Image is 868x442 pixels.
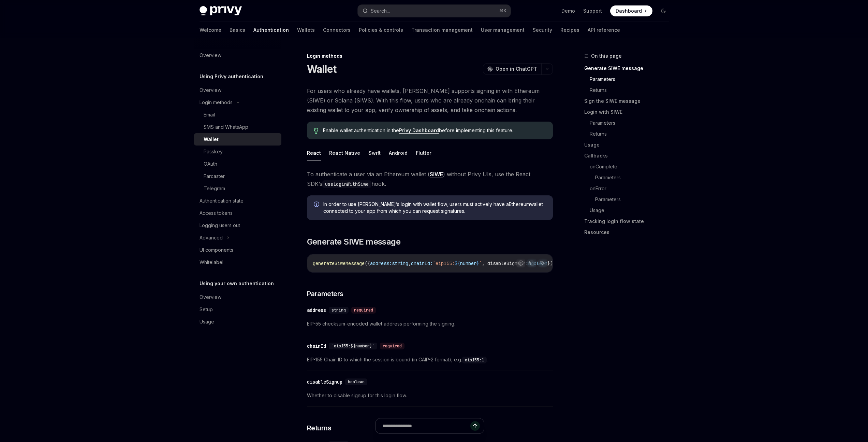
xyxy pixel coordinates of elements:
[200,279,274,288] h5: Using your own authentication
[194,207,281,219] a: Access tokens
[408,260,411,266] span: ,
[365,260,370,266] span: ({
[348,379,365,385] span: boolean
[483,63,541,75] button: Open in ChatGPT
[462,357,487,363] code: eip155:1
[547,260,553,266] span: })
[584,107,674,118] a: Login with SIWE
[200,246,233,254] div: UI components
[516,259,525,267] button: Report incorrect code
[584,227,674,238] a: Resources
[200,197,244,205] div: Authentication state
[358,5,511,17] button: Search...⌘K
[307,343,326,349] div: chainId
[481,22,525,38] a: User management
[194,158,281,170] a: OAuth
[307,169,553,189] span: To authenticate a user via an Ethereum wallet ( ) without Privy UIs, use the React SDK’s hook.
[204,160,217,168] div: OAuth
[297,22,315,38] a: Wallets
[460,260,476,266] span: number
[307,63,337,75] h1: Wallet
[595,172,674,183] a: Parameters
[399,127,439,134] a: Privy Dashboard
[194,49,281,61] a: Overview
[332,343,374,349] span: `eip155:${number}`
[194,219,281,232] a: Logging users out
[590,183,674,194] a: onError
[194,170,281,182] a: Farcaster
[433,260,455,266] span: `eip155:
[359,22,403,38] a: Policies & controls
[230,22,245,38] a: Basics
[194,316,281,328] a: Usage
[584,96,674,107] a: Sign the SIWE message
[411,260,433,266] span: chainId:
[200,305,213,314] div: Setup
[323,22,351,38] a: Connectors
[430,171,443,178] a: SIWE
[194,109,281,121] a: Email
[194,291,281,303] a: Overview
[588,22,620,38] a: API reference
[561,8,575,14] a: Demo
[533,22,552,38] a: Security
[368,145,381,161] button: Swift
[482,260,526,266] span: , disableSignup?
[411,22,473,38] a: Transaction management
[584,139,674,150] a: Usage
[204,135,219,143] div: Wallet
[416,145,431,161] button: Flutter
[200,72,263,81] h5: Using Privy authentication
[307,289,343,299] span: Parameters
[194,84,281,96] a: Overview
[470,421,480,431] button: Send message
[380,343,404,349] div: required
[583,8,602,14] a: Support
[194,121,281,133] a: SMS and WhatsApp
[322,180,371,188] code: useLoginWithSiwe
[590,128,674,139] a: Returns
[307,236,400,247] span: Generate SIWE message
[253,22,289,38] a: Authentication
[307,378,342,385] div: disableSignup
[455,260,460,266] span: ${
[194,133,281,146] a: Wallet
[590,118,674,128] a: Parameters
[499,8,506,14] span: ⌘ K
[204,111,215,119] div: Email
[200,22,221,38] a: Welcome
[307,356,553,364] span: EIP-155 Chain ID to which the session is bound (in CAIP-2 format), e.g. .
[323,201,546,215] span: In order to use [PERSON_NAME]’s login with wallet flow, users must actively have a Ethereum walle...
[329,145,360,161] button: React Native
[476,260,479,266] span: }
[526,260,528,266] span: :
[479,260,482,266] span: `
[200,221,240,230] div: Logging users out
[314,202,321,208] svg: Info
[204,172,225,180] div: Farcaster
[371,7,390,15] div: Search...
[392,260,408,266] span: string
[200,318,214,326] div: Usage
[323,127,546,134] span: Enable wallet authentication in the before implementing this feature.
[332,307,346,313] span: string
[314,128,319,134] svg: Tip
[204,184,225,193] div: Telegram
[194,244,281,256] a: UI components
[595,194,674,205] a: Parameters
[389,145,408,161] button: Android
[194,195,281,207] a: Authentication state
[200,98,233,107] div: Login methods
[307,391,553,400] span: Whether to disable signup for this login flow.
[590,74,674,85] a: Parameters
[200,293,221,301] div: Overview
[194,146,281,158] a: Passkey
[204,148,223,156] div: Passkey
[307,86,553,115] span: For users who already have wallets, [PERSON_NAME] supports signing in with Ethereum (SIWE) or Sol...
[370,260,392,266] span: address:
[610,5,652,16] a: Dashboard
[204,123,248,131] div: SMS and WhatsApp
[307,145,321,161] button: React
[658,5,669,16] button: Toggle dark mode
[590,161,674,172] a: onComplete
